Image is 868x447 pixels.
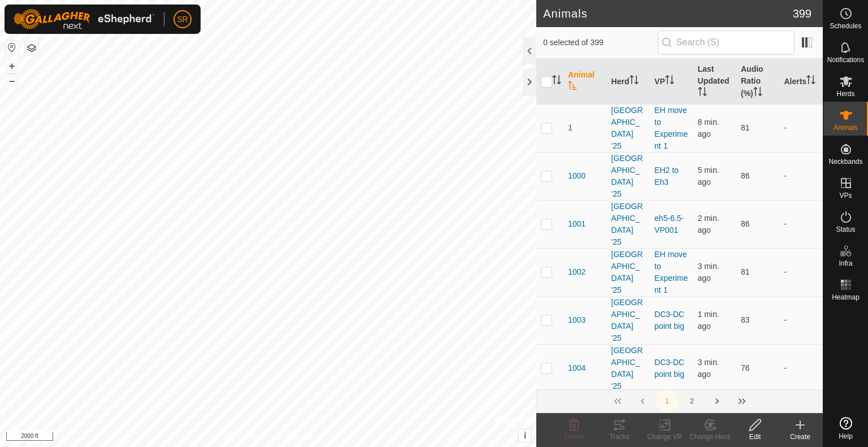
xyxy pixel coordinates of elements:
span: Sep 28, 2025, 12:24 AM [698,358,719,379]
td: - [779,344,823,392]
span: 76 [741,363,750,372]
button: Last Page [731,390,753,413]
div: [GEOGRAPHIC_DATA] '25 [611,249,645,296]
span: i [524,431,526,440]
button: 2 [681,390,704,413]
span: SR [177,14,188,25]
p-sorticon: Activate to sort [630,77,639,86]
span: Sep 28, 2025, 12:26 AM [698,310,719,331]
span: 86 [741,171,750,180]
div: Create [778,432,823,442]
th: Alerts [779,59,823,105]
p-sorticon: Activate to sort [552,77,561,86]
span: Delete [565,433,584,441]
input: Search (S) [658,31,795,54]
th: Herd [607,59,650,105]
button: Map Layers [25,41,38,55]
span: 86 [741,219,750,228]
span: Sep 28, 2025, 12:25 AM [698,214,719,235]
img: Gallagher Logo [14,9,155,29]
button: i [519,429,531,442]
td: - [779,296,823,344]
span: Heatmap [832,294,860,301]
span: Notifications [827,57,864,63]
span: Schedules [830,23,861,29]
span: 1001 [568,218,585,230]
span: 0 selected of 399 [543,37,657,49]
span: Infra [839,260,852,267]
button: Reset Map [5,41,19,54]
span: 1 [568,122,572,134]
td: - [779,248,823,296]
span: Animals [834,124,858,131]
th: Last Updated [693,59,736,105]
p-sorticon: Activate to sort [753,89,762,98]
p-sorticon: Activate to sort [806,77,815,86]
button: – [5,74,19,88]
span: Herds [836,90,854,97]
span: Sep 28, 2025, 12:24 AM [698,262,719,283]
span: Sep 28, 2025, 12:19 AM [698,118,719,138]
td: - [779,104,823,152]
span: 1002 [568,266,585,278]
span: 83 [741,315,750,324]
p-sorticon: Activate to sort [568,83,577,92]
span: 1000 [568,170,585,182]
span: VPs [839,192,852,199]
button: + [5,59,19,73]
th: Audio Ratio (%) [736,59,779,105]
div: [GEOGRAPHIC_DATA] '25 [611,153,645,200]
a: Privacy Policy [224,432,266,442]
button: Next Page [706,390,728,413]
th: VP [650,59,693,105]
a: EH2 to Eh3 [654,166,679,186]
span: 1004 [568,362,585,374]
div: Change Herd [687,432,732,442]
div: [GEOGRAPHIC_DATA] '25 [611,201,645,248]
th: Animal [563,59,606,105]
a: eh5-6.5-VP001 [654,214,684,235]
div: Tracks [597,432,642,442]
span: Sep 28, 2025, 12:22 AM [698,166,719,186]
span: 399 [793,5,811,22]
div: Change VP [642,432,687,442]
span: 1003 [568,314,585,326]
div: [GEOGRAPHIC_DATA] '25 [611,105,645,152]
div: [GEOGRAPHIC_DATA] '25 [611,345,645,392]
a: DC3-DC point big [654,358,684,379]
p-sorticon: Activate to sort [698,89,707,98]
p-sorticon: Activate to sort [665,77,674,86]
span: Help [839,433,853,440]
span: 81 [741,123,750,132]
a: DC3-DC point big [654,310,684,331]
div: [GEOGRAPHIC_DATA] '25 [611,297,645,344]
div: Edit [732,432,778,442]
a: EH move to Experiment 1 [654,250,688,294]
a: Help [823,413,868,444]
span: 81 [741,267,750,276]
button: 1 [656,390,679,413]
span: Status [836,226,855,233]
td: - [779,200,823,248]
h2: Animals [543,7,793,20]
a: EH move to Experiment 1 [654,106,688,150]
span: Neckbands [828,158,862,165]
a: Contact Us [279,432,313,442]
td: - [779,152,823,200]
